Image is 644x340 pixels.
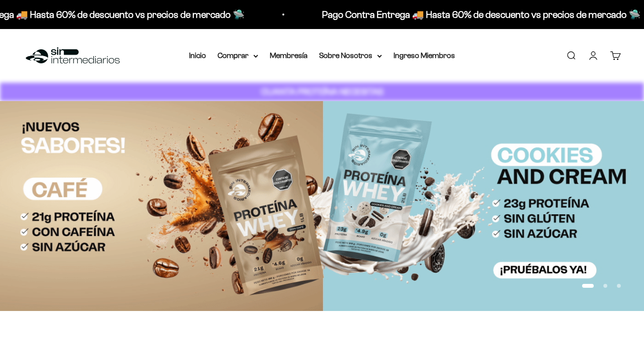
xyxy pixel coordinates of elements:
a: Inicio [189,51,206,59]
a: Membresía [270,51,307,59]
summary: Comprar [218,49,258,62]
a: Ingreso Miembros [394,51,455,59]
summary: Sobre Nosotros [319,49,382,62]
strong: CUANTA PROTEÍNA NECESITAS [261,87,383,97]
p: Pago Contra Entrega 🚚 Hasta 60% de descuento vs precios de mercado 🛸 [321,7,639,22]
